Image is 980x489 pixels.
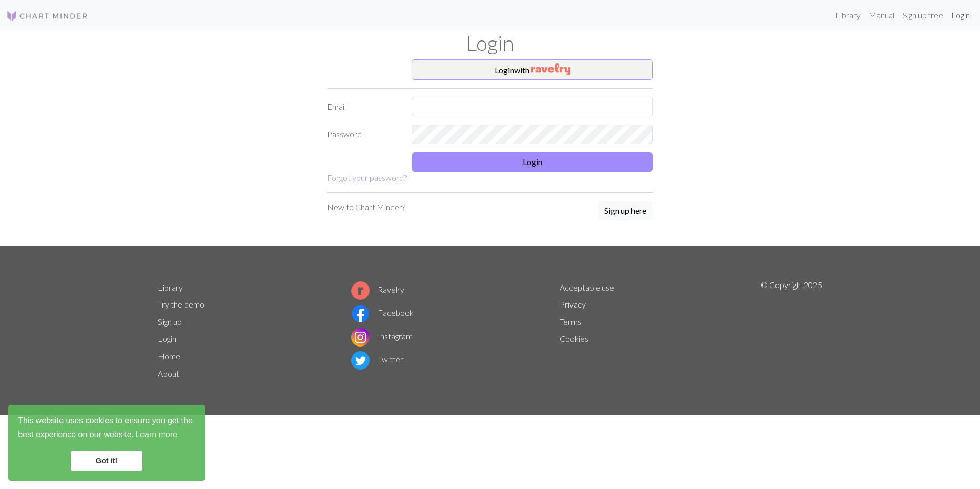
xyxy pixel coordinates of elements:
[351,354,403,364] a: Twitter
[351,328,370,347] img: Instagram logo
[158,282,183,292] a: Library
[327,201,405,213] p: New to Chart Minder?
[152,31,828,55] h1: Login
[560,299,586,309] a: Privacy
[831,5,865,26] a: Library
[71,451,142,471] a: dismiss cookie message
[321,97,405,116] label: Email
[134,427,179,442] a: learn more about cookies
[351,308,414,317] a: Facebook
[560,282,614,292] a: Acceptable use
[351,304,370,323] img: Facebook logo
[18,415,195,442] span: This website uses cookies to ensure you get the best experience on our website.
[598,201,653,221] a: Sign up here
[351,284,404,294] a: Ravelry
[412,59,653,80] button: Loginwith
[321,125,405,144] label: Password
[899,5,947,26] a: Sign up free
[327,173,407,182] a: Forgot your password?
[865,5,899,26] a: Manual
[598,201,653,220] button: Sign up here
[158,334,176,343] a: Login
[351,331,413,341] a: Instagram
[158,317,182,327] a: Sign up
[351,281,370,300] img: Ravelry logo
[560,334,588,343] a: Cookies
[761,279,822,382] p: © Copyright 2025
[158,369,179,378] a: About
[947,5,974,26] a: Login
[560,317,581,327] a: Terms
[6,10,88,22] img: Logo
[158,351,180,361] a: Home
[531,63,570,75] img: Ravelry
[412,152,653,172] button: Login
[158,299,205,309] a: Try the demo
[351,351,370,370] img: Twitter logo
[8,405,205,481] div: cookieconsent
